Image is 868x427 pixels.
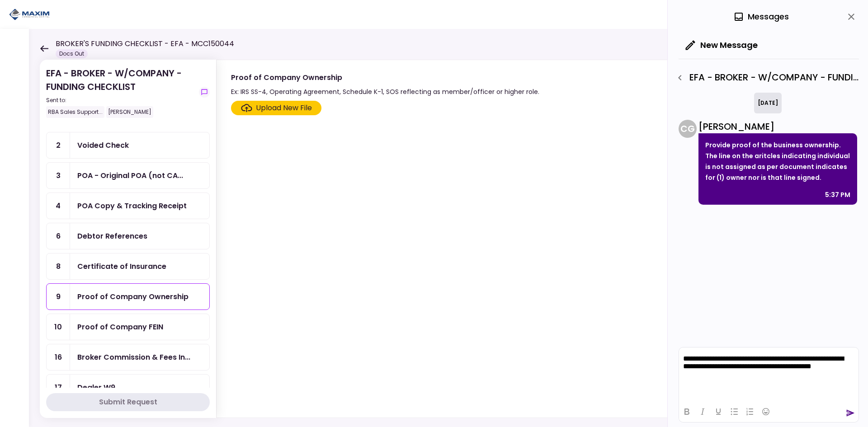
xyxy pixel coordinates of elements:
a: 3POA - Original POA (not CA or GA) [46,162,210,189]
div: EFA - BROKER - W/COMPANY - FUNDING CHECKLIST [46,66,195,118]
a: 2Voided Check [46,132,210,159]
div: 6 [47,223,70,249]
div: Dealer W9 [77,382,115,393]
div: Upload New File [256,103,312,113]
a: 17Dealer W9 [46,374,210,401]
div: 10 [47,314,70,340]
button: Bold [679,405,694,418]
button: New Message [679,33,765,57]
div: 2 [47,132,70,158]
h1: BROKER'S FUNDING CHECKLIST - EFA - MCC150044 [56,38,234,49]
a: 4POA Copy & Tracking Receipt [46,192,210,219]
button: show-messages [199,87,210,98]
div: Proof of Company OwnershipEx: IRS SS-4, Operating Agreement, Schedule K-1, SOS reflecting as memb... [216,60,850,418]
button: Bullet list [726,405,742,418]
div: Submit Request [99,397,157,408]
div: 3 [47,163,70,188]
img: Partner icon [9,8,50,21]
div: Certificate of Insurance [77,261,166,272]
div: Messages [733,10,789,23]
a: 10Proof of Company FEIN [46,314,210,340]
div: 9 [47,284,70,310]
div: 5:37 PM [825,189,850,200]
div: [PERSON_NAME] [698,120,857,133]
div: 8 [47,253,70,279]
div: [PERSON_NAME] [106,106,153,118]
div: Docs Out [56,49,88,58]
p: Provide proof of the business ownership. The line on the aritcles indicating individual is not as... [705,140,850,183]
a: 16Broker Commission & Fees Invoice [46,344,210,371]
span: Click here to upload the required document [231,101,321,115]
a: 9Proof of Company Ownership [46,283,210,310]
div: POA Copy & Tracking Receipt [77,200,187,211]
button: Italic [695,405,710,418]
div: POA - Original POA (not CA or GA) [77,170,183,181]
div: Proof of Company Ownership [77,291,189,302]
div: RBA Sales Support... [46,106,104,118]
button: Numbered list [742,405,758,418]
button: Submit Request [46,393,210,411]
div: 4 [47,193,70,219]
div: 16 [47,344,70,370]
div: Debtor References [77,230,147,242]
div: 17 [47,375,70,400]
button: Underline [711,405,726,418]
button: close [844,9,859,24]
div: Broker Commission & Fees Invoice [77,352,190,363]
button: send [846,408,855,418]
button: Emojis [758,405,774,418]
a: 6Debtor References [46,223,210,249]
div: EFA - BROKER - W/COMPANY - FUNDING CHECKLIST - Proof of Company Ownership [672,70,859,85]
div: Proof of Company Ownership [231,72,539,83]
iframe: Rich Text Area [679,347,859,401]
div: Voided Check [77,140,129,151]
div: C G [679,120,697,138]
a: 8Certificate of Insurance [46,253,210,280]
div: [DATE] [754,93,782,113]
div: Proof of Company FEIN [77,321,163,333]
div: Sent to: [46,96,195,104]
div: Ex: IRS SS-4, Operating Agreement, Schedule K-1, SOS reflecting as member/officer or higher role. [231,86,539,97]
